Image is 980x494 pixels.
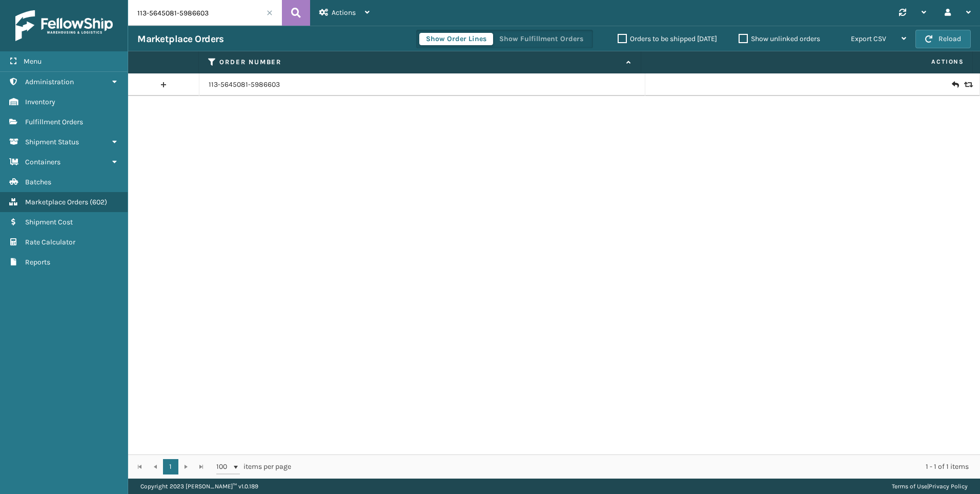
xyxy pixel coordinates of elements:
span: 100 [216,462,232,472]
div: | [892,479,968,494]
button: Reload [915,30,971,48]
span: Menu [24,57,42,66]
label: Show unlinked orders [739,34,820,43]
i: Replace [964,81,970,88]
h3: Marketplace Orders [137,33,223,45]
i: Create Return Label [952,80,958,90]
button: Show Fulfillment Orders [493,33,590,45]
span: Actions [332,8,356,17]
label: Order Number [219,58,621,67]
label: Orders to be shipped [DATE] [618,34,717,43]
span: items per page [216,459,291,474]
span: Batches [25,178,51,186]
span: Export CSV [851,34,886,43]
p: Copyright 2023 [PERSON_NAME]™ v 1.0.189 [140,479,258,494]
span: ( 602 ) [90,198,107,206]
span: Shipment Status [25,138,79,146]
span: Fulfillment Orders [25,118,83,126]
span: Administration [25,78,74,86]
span: Marketplace Orders [25,198,88,206]
div: 1 - 1 of 1 items [305,462,969,472]
span: Shipment Cost [25,218,73,226]
img: logo [15,10,113,41]
button: Show Order Lines [419,33,493,45]
span: Rate Calculator [25,238,75,246]
a: 1 [163,459,178,474]
span: Actions [644,53,970,70]
span: Reports [25,258,50,267]
a: Privacy Policy [929,483,968,490]
a: 113-5645081-5986603 [209,80,280,90]
span: Containers [25,158,60,166]
a: Terms of Use [892,483,927,490]
span: Inventory [25,98,55,106]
